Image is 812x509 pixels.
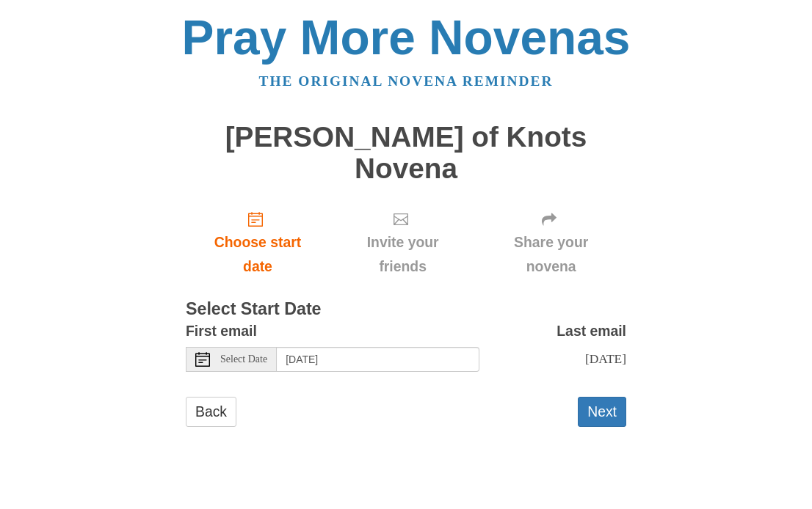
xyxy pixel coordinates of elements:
[330,199,476,286] div: Click "Next" to confirm your start date first.
[490,230,612,279] span: Share your novena
[344,230,461,279] span: Invite your friends
[557,319,626,343] label: Last email
[182,10,631,65] a: Pray More Novenas
[578,397,626,427] button: Next
[585,351,626,366] span: [DATE]
[476,199,626,286] div: Click "Next" to confirm your start date first.
[186,122,626,184] h1: [PERSON_NAME] of Knots Novena
[200,230,315,279] span: Choose start date
[186,199,330,286] a: Choose start date
[259,73,554,89] a: The original novena reminder
[186,300,626,319] h3: Select Start Date
[186,319,257,343] label: First email
[186,397,236,427] a: Back
[220,354,267,365] span: Select Date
